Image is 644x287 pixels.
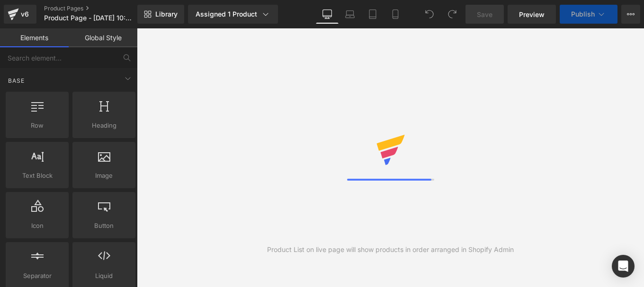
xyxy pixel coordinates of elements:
[75,171,133,181] span: Image
[384,5,407,24] a: Mobile
[477,9,492,19] span: Save
[621,5,640,24] button: More
[75,271,133,281] span: Liquid
[339,5,361,24] a: Laptop
[443,5,462,24] button: Redo
[44,14,135,22] span: Product Page - [DATE] 10:26:58
[571,10,595,18] span: Publish
[519,9,545,19] span: Preview
[9,221,66,231] span: Icon
[4,5,36,24] a: v6
[75,221,133,231] span: Button
[196,9,270,19] div: Assigned 1 Product
[9,271,66,281] span: Separator
[9,171,66,181] span: Text Block
[7,76,26,85] span: Base
[267,244,514,255] div: Product List on live page will show products in order arranged in Shopify Admin
[9,121,66,130] span: Row
[19,8,31,20] div: v6
[612,255,635,278] div: Open Intercom Messenger
[316,5,339,24] a: Desktop
[420,5,439,24] button: Undo
[137,5,184,24] a: New Library
[44,5,153,12] a: Product Pages
[75,121,133,130] span: Heading
[361,5,384,24] a: Tablet
[69,28,137,47] a: Global Style
[155,10,178,18] span: Library
[560,5,617,24] button: Publish
[508,5,556,24] a: Preview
